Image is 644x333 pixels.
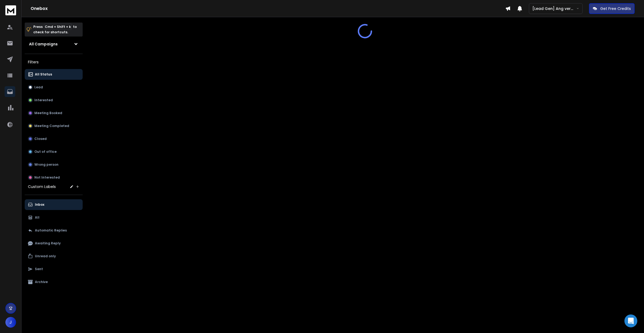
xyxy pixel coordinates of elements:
button: Get Free Credits [589,3,635,14]
p: All Status [35,72,52,77]
h3: Filters [25,58,83,66]
button: Interested [25,95,83,106]
button: Out of office [25,146,83,157]
div: Open Intercom Messenger [624,314,637,327]
button: J [5,317,16,328]
button: Wrong person [25,159,83,170]
p: Archive [35,280,48,284]
p: Interested [34,98,53,102]
p: Press to check for shortcuts. [33,24,77,35]
span: Cmd + Shift + k [44,24,72,30]
button: Awaiting Reply [25,238,83,249]
p: Out of office [34,150,57,154]
p: All [35,215,39,220]
button: All [25,212,83,223]
button: Unread only [25,251,83,262]
p: Not Interested [34,175,60,180]
p: Awaiting Reply [35,241,61,245]
p: Sent [35,267,43,271]
p: Closed [34,137,47,141]
p: Lead [34,85,43,89]
p: Inbox [35,202,44,207]
p: Get Free Credits [600,6,631,11]
button: Lead [25,82,83,93]
img: logo [5,5,16,15]
button: Inbox [25,199,83,210]
h3: Custom Labels [28,184,56,189]
button: Closed [25,133,83,144]
p: Wrong person [34,162,58,167]
p: [Lead Gen] Ang version inhouse (avatar) [532,6,576,11]
button: Meeting Completed [25,121,83,131]
h1: Onebox [31,5,505,12]
button: All Status [25,69,83,80]
p: Automatic Replies [35,228,67,233]
h1: All Campaigns [29,41,58,47]
p: Meeting Completed [34,124,69,128]
button: Sent [25,264,83,274]
p: Unread only [35,254,56,258]
button: Not Interested [25,172,83,183]
button: Automatic Replies [25,225,83,236]
p: Meeting Booked [34,111,62,115]
button: Archive [25,277,83,287]
button: All Campaigns [25,39,83,49]
button: Meeting Booked [25,108,83,118]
